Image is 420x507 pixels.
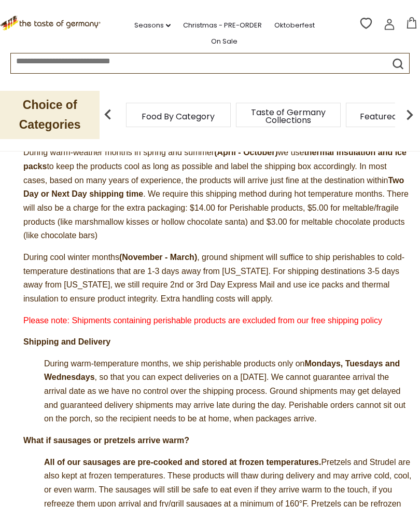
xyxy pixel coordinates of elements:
[183,20,262,31] a: Christmas - PRE-ORDER
[97,104,118,125] img: previous arrow
[399,104,420,125] img: next arrow
[134,20,171,31] a: Seasons
[211,36,237,47] a: On Sale
[247,108,330,124] a: Taste of Germany Collections
[23,436,189,445] span: What if sausages or pretzels arrive warm?
[142,113,215,120] a: Food By Category
[214,148,278,157] strong: (April - October)
[44,359,405,423] span: During warm-temperature months, we ship perishable products only on , so that you can expect deli...
[274,20,315,31] a: Oktoberfest
[119,253,197,262] strong: (November - March)
[23,148,409,240] span: During warm-weather months in spring and summer we use to keep the products cool as long as possi...
[63,294,273,303] span: o ensure product integrity. Extra handling costs will apply.
[23,337,110,346] span: Shipping and Delivery
[23,316,382,325] span: Please note: Shipments containing perishable products are excluded from our free shipping policy
[44,458,321,467] b: All of our sausages are pre-cooked and stored at frozen temperatures.
[23,253,404,303] span: During cool winter months , ground shipment will suffice to ship perishables to cold-temperature ...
